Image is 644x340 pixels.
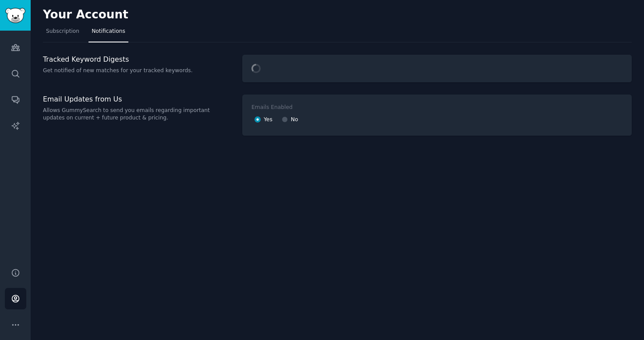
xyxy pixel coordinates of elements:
[43,8,128,22] h2: Your Account
[5,8,25,23] img: GummySearch logo
[43,107,233,122] p: Allows GummySearch to send you emails regarding important updates on current + future product & p...
[251,104,293,112] div: Emails Enabled
[43,25,82,42] a: Subscription
[46,28,79,35] span: Subscription
[88,25,128,42] a: Notifications
[43,67,233,75] p: Get notified of new matches for your tracked keywords.
[43,95,233,104] h3: Email Updates from Us
[291,116,298,124] span: No
[43,55,233,64] h3: Tracked Keyword Digests
[92,28,125,35] span: Notifications
[264,116,272,124] span: Yes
